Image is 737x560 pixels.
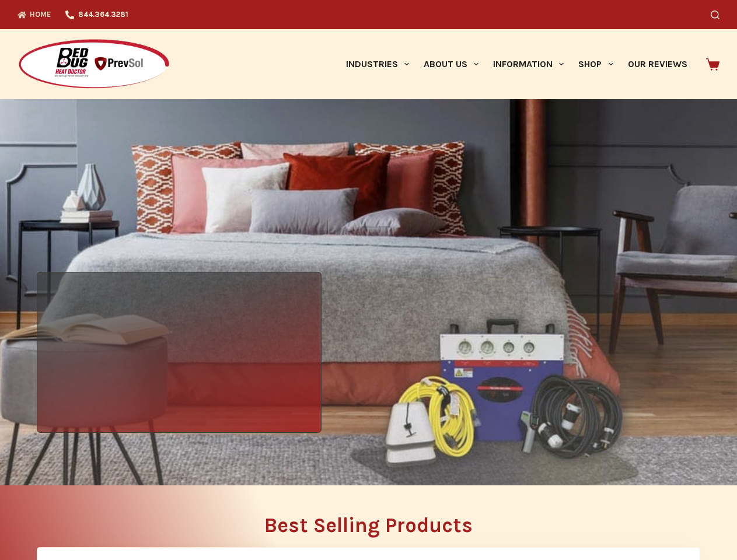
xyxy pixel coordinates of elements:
[338,29,694,99] nav: Primary
[571,29,620,99] a: Shop
[18,38,170,90] img: Prevsol/Bed Bug Heat Doctor
[338,29,416,99] a: Industries
[416,29,485,99] a: About Us
[711,10,719,19] button: Search
[486,29,571,99] a: Information
[37,515,700,535] h2: Best Selling Products
[620,29,694,99] a: Our Reviews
